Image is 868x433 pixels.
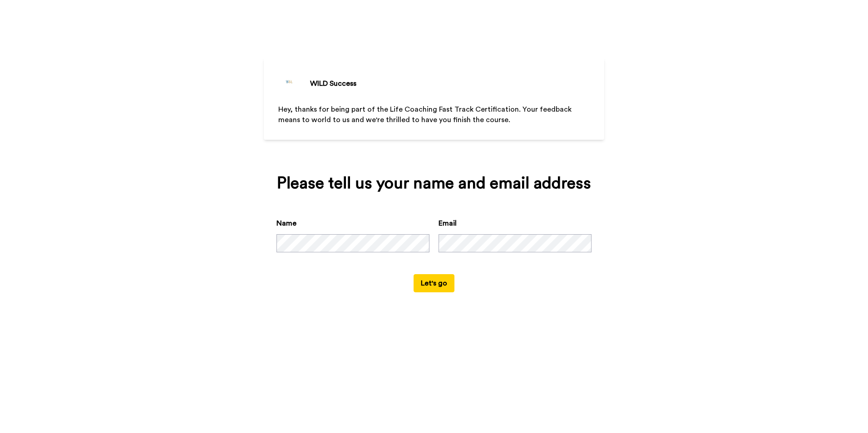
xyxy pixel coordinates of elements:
[414,274,454,292] button: Let's go
[276,218,296,229] label: Name
[439,218,457,229] label: Email
[278,106,573,123] span: Hey, thanks for being part of the Life Coaching Fast Track Certification. Your feedback means to ...
[276,174,592,192] div: Please tell us your name and email address
[310,78,356,89] div: WILD Success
